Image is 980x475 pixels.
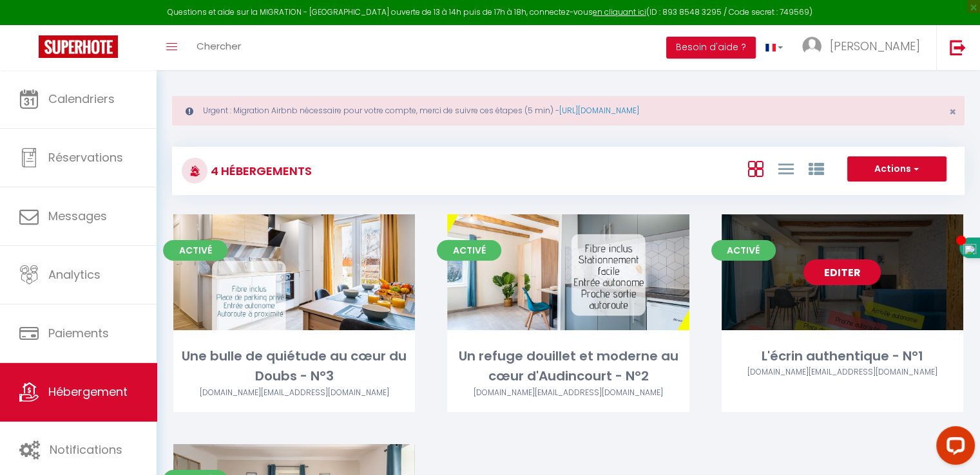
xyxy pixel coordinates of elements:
a: en cliquant ici [593,6,646,17]
span: Messages [48,208,107,224]
img: logout [950,39,966,55]
button: Besoin d'aide ? [666,37,756,59]
span: [PERSON_NAME] [830,38,920,54]
a: [URL][DOMAIN_NAME] [559,105,639,116]
iframe: LiveChat chat widget [926,421,980,475]
span: Activé [711,240,776,261]
span: Activé [437,240,501,261]
div: Un refuge douillet et moderne au cœur d'Audincourt - N°2 [447,346,689,387]
span: Chercher [197,39,241,53]
div: Une bulle de quiétude au cœur du Doubs - N°3 [173,346,415,387]
span: Calendriers [48,91,115,107]
span: Analytics [48,266,101,283]
h3: 4 Hébergements [207,156,312,185]
div: Airbnb [447,387,689,399]
button: Close [949,106,956,118]
a: Vue en Liste [778,158,793,179]
span: Hébergement [48,384,128,400]
div: Urgent : Migration Airbnb nécessaire pour votre compte, merci de suivre ces étapes (5 min) - [172,96,965,126]
span: Réservations [48,149,123,165]
img: Super Booking [39,35,118,58]
a: ... [PERSON_NAME] [793,25,936,70]
span: × [949,104,956,120]
div: Airbnb [722,366,963,378]
a: Editer [256,259,333,285]
div: Airbnb [173,387,415,399]
a: Chercher [187,25,251,70]
a: Editer [530,259,607,285]
a: Vue en Box [747,158,763,179]
button: Actions [847,156,946,182]
a: Vue par Groupe [808,158,823,179]
div: L'écrin authentique - N°1 [722,346,963,366]
span: Notifications [50,442,122,458]
a: Editer [803,259,881,285]
span: Paiements [48,325,109,341]
img: ... [802,37,821,56]
span: Activé [163,240,227,261]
